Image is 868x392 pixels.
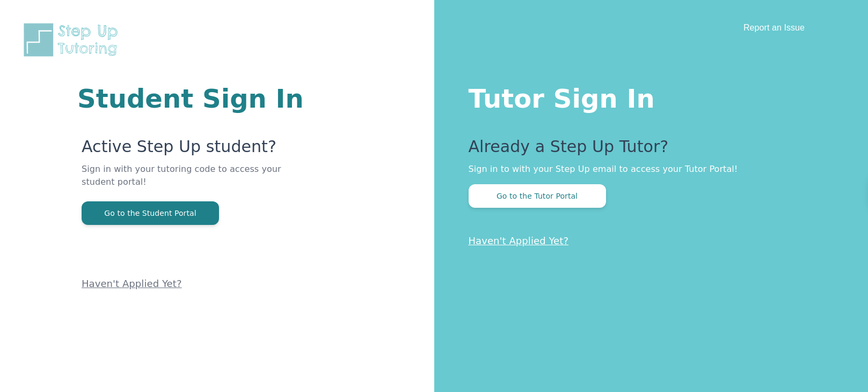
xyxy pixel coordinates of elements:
[82,137,305,163] p: Active Step Up student?
[743,23,805,32] a: Report an Issue
[469,137,826,163] p: Already a Step Up Tutor?
[469,184,606,208] button: Go to the Tutor Portal
[469,81,826,111] h1: Tutor Sign In
[82,208,219,218] a: Go to the Student Portal
[469,235,569,246] a: Haven't Applied Yet?
[82,201,219,225] button: Go to the Student Portal
[77,86,305,111] h1: Student Sign In
[469,163,826,176] p: Sign in to with your Step Up email to access your Tutor Portal!
[82,163,305,201] p: Sign in with your tutoring code to access your student portal!
[82,278,182,289] a: Haven't Applied Yet?
[21,21,125,58] img: Step Up Tutoring horizontal logo
[469,191,606,201] a: Go to the Tutor Portal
